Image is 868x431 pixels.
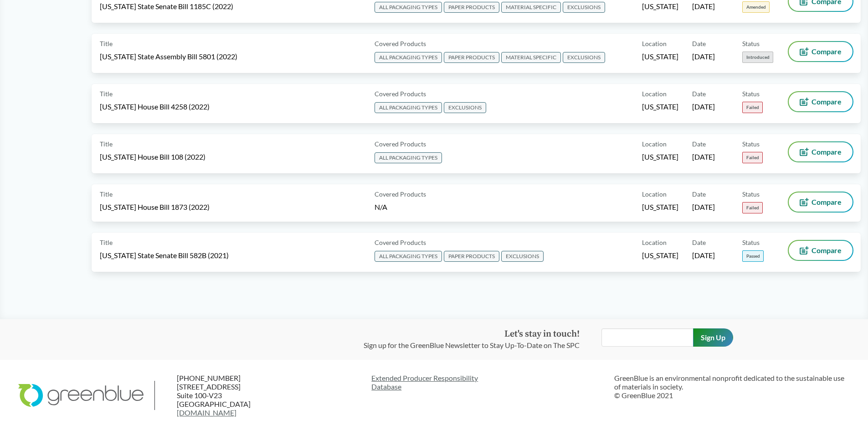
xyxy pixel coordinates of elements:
span: MATERIAL SPECIFIC [501,52,561,63]
span: Date [692,39,706,48]
span: [US_STATE] House Bill 1873 (2022) [100,202,210,212]
span: [US_STATE] [642,1,678,11]
span: Covered Products [375,39,426,48]
span: Location [642,39,667,48]
span: [US_STATE] State Senate Bill 582B (2021) [100,250,229,260]
span: ALL PACKAGING TYPES [375,52,442,63]
span: Status [742,238,760,247]
span: Status [742,189,760,199]
button: Compare [789,142,853,161]
span: [DATE] [692,250,715,260]
span: ALL PACKAGING TYPES [375,2,442,13]
button: Compare [789,241,853,260]
span: Covered Products [375,189,426,199]
span: Status [742,139,760,149]
button: Compare [789,92,853,111]
p: [PHONE_NUMBER] [STREET_ADDRESS] Suite 100-V23 [GEOGRAPHIC_DATA] [177,374,287,417]
span: ALL PACKAGING TYPES [375,102,442,113]
span: Failed [742,202,763,213]
span: Compare [812,247,842,254]
span: ALL PACKAGING TYPES [375,152,442,163]
span: Location [642,189,667,199]
span: Date [692,139,706,149]
span: [DATE] [692,102,715,112]
span: [DATE] [692,202,715,212]
button: Compare [789,42,853,61]
span: [US_STATE] [642,152,678,162]
span: Amended [742,1,770,13]
span: N/A [375,203,387,211]
span: Title [100,189,113,199]
span: PAPER PRODUCTS [444,251,499,262]
span: Title [100,89,113,99]
span: Compare [812,98,842,105]
span: EXCLUSIONS [444,102,486,113]
span: Status [742,89,760,99]
strong: Let's stay in touch! [504,328,580,340]
span: Covered Products [375,89,426,99]
span: PAPER PRODUCTS [444,2,499,13]
span: Failed [742,152,763,163]
span: Date [692,189,706,199]
span: [US_STATE] State Assembly Bill 5801 (2022) [100,52,237,62]
span: Title [100,39,113,48]
span: [DATE] [692,152,715,162]
span: [US_STATE] [642,202,678,212]
span: [US_STATE] State Senate Bill 1185C (2022) [100,1,233,11]
span: ALL PACKAGING TYPES [375,251,442,262]
span: [DATE] [692,52,715,62]
span: Status [742,39,760,48]
span: Date [692,89,706,99]
span: Location [642,139,667,149]
span: Compare [812,48,842,55]
span: Title [100,139,113,149]
a: [DOMAIN_NAME] [177,408,236,417]
span: [US_STATE] [642,52,678,62]
span: [US_STATE] House Bill 4258 (2022) [100,102,210,112]
span: Covered Products [375,139,426,149]
span: EXCLUSIONS [563,52,605,63]
button: Compare [789,192,853,212]
span: Covered Products [375,238,426,247]
input: Sign Up [693,328,733,347]
span: EXCLUSIONS [501,251,544,262]
span: Location [642,89,667,99]
a: Extended Producer ResponsibilityDatabase [371,374,607,391]
span: Compare [812,198,842,206]
p: Sign up for the GreenBlue Newsletter to Stay Up-To-Date on The SPC [364,340,580,351]
span: MATERIAL SPECIFIC [501,2,561,13]
span: Compare [812,148,842,156]
p: GreenBlue is an environmental nonprofit dedicated to the sustainable use of materials in society.... [614,374,850,400]
span: Title [100,238,113,247]
span: PAPER PRODUCTS [444,52,499,63]
span: Location [642,238,667,247]
span: [DATE] [692,1,715,11]
span: EXCLUSIONS [563,2,605,13]
span: Passed [742,250,764,262]
span: Failed [742,102,763,113]
span: Date [692,238,706,247]
span: Introduced [742,52,773,63]
span: [US_STATE] [642,102,678,112]
span: [US_STATE] House Bill 108 (2022) [100,152,205,162]
span: [US_STATE] [642,250,678,260]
